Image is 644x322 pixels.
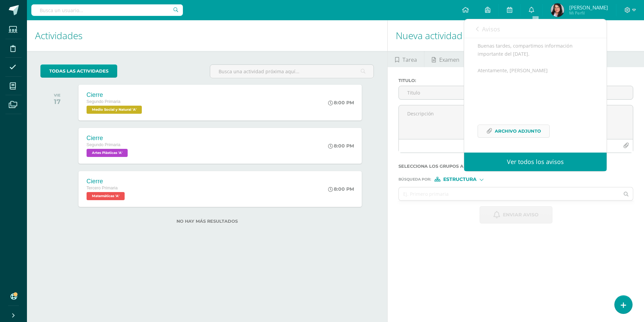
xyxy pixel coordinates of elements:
[396,20,636,51] h1: Nueva actividad
[87,149,128,157] span: Artes Plásticas 'A'
[388,51,424,67] a: Tarea
[569,10,608,16] span: Mi Perfil
[328,143,354,149] div: 8:00 PM
[210,65,374,78] input: Busca una actividad próxima aquí...
[31,4,183,16] input: Busca un usuario...
[87,135,129,142] div: Cierre
[87,186,118,190] span: Tercero Primaria
[478,42,593,146] div: Buenas tardes, compartimos información importante del [DATE]. Atentamente, [PERSON_NAME]
[398,78,633,83] label: Titulo :
[328,100,354,106] div: 8:00 PM
[35,20,379,51] h1: Actividades
[439,52,459,68] span: Examen
[480,206,552,223] button: Enviar aviso
[328,186,354,192] div: 8:00 PM
[40,64,117,78] a: todas las Actividades
[399,86,633,99] input: Titulo
[551,3,564,17] img: c13c807260b80c66525ee0a64c8e0972.png
[87,106,142,114] span: Medio Social y Natural 'A'
[398,178,431,181] span: Búsqueda por :
[482,25,500,33] span: Avisos
[87,142,121,147] span: Segundo Primaria
[54,93,61,98] div: VIE
[54,98,61,106] div: 17
[495,125,541,137] span: Archivo Adjunto
[434,177,485,182] div: [object Object]
[87,192,125,200] span: Matemáticas 'A'
[464,153,607,171] a: Ver todos los avisos
[399,187,619,200] input: Ej. Primero primaria
[443,178,477,181] span: Estructura
[503,207,539,223] span: Enviar aviso
[87,178,126,185] div: Cierre
[398,164,633,169] label: Selecciona los grupos a enviar aviso :
[87,99,121,104] span: Segundo Primaria
[569,4,608,11] span: [PERSON_NAME]
[424,51,466,67] a: Examen
[40,219,374,224] label: No hay más resultados
[478,125,550,138] a: Archivo Adjunto
[87,91,143,99] div: Cierre
[402,52,417,68] span: Tarea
